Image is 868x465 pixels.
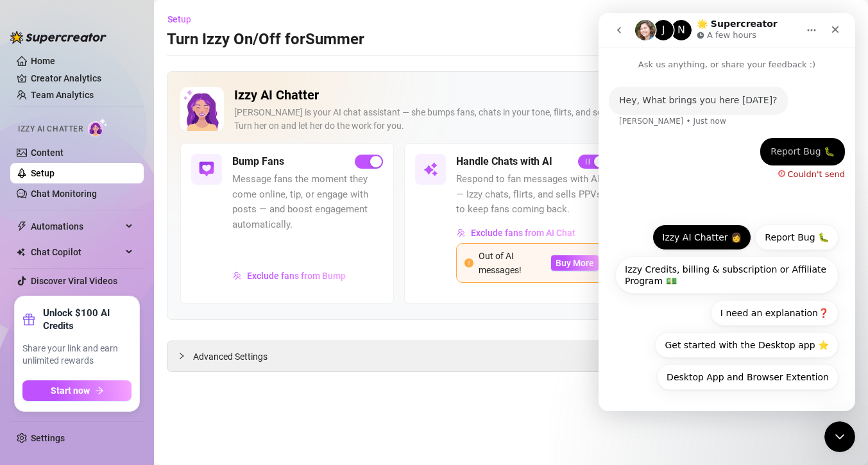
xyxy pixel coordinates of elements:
[22,342,132,368] span: Share your link and earn unlimited rewards
[234,106,802,133] div: [PERSON_NAME] is your AI chat assistant — she bumps fans, chats in your tone, flirts, and sells y...
[456,154,552,169] h5: Handle Chats with AI
[456,223,576,243] button: Exclude fans from AI Chat
[193,350,268,364] span: Advanced Settings
[232,154,284,169] h5: Bump Fans
[31,168,55,178] a: Setup
[232,266,346,286] button: Exclude fans from Bump
[180,87,224,131] img: Izzy AI Chatter
[22,380,132,401] button: Start nowarrow-right
[31,68,133,89] a: Creator Analytics
[31,189,97,199] a: Chat Monitoring
[233,271,242,280] img: svg%3e
[167,14,191,24] span: Setup
[599,13,855,411] iframe: Intercom live chat
[423,162,438,177] img: svg%3e
[31,276,117,286] a: Discover Viral Videos
[556,258,594,268] span: Buy More
[18,123,83,135] span: Izzy AI Chatter
[479,249,541,277] div: Out of AI messages!
[31,216,122,237] span: Automations
[464,258,473,267] span: exclamation-circle
[31,56,55,66] a: Home
[10,31,106,44] img: logo-BBDzfeDw.svg
[31,433,65,443] a: Settings
[178,349,193,363] div: collapsed
[824,421,855,452] iframe: Intercom live chat
[51,385,90,396] span: Start now
[31,148,64,158] a: Content
[43,307,132,332] strong: Unlock $100 AI Credits
[167,30,364,50] h3: Turn Izzy On/Off for Summer
[88,118,108,137] img: AI Chatter
[247,271,346,281] span: Exclude fans from Bump
[234,87,802,103] h2: Izzy AI Chatter
[31,90,94,100] a: Team Analytics
[17,248,25,257] img: Chat Copilot
[178,352,185,360] span: collapsed
[167,9,201,30] button: Setup
[17,221,27,232] span: thunderbolt
[22,313,35,326] span: gift
[232,172,383,232] span: Message fans the moment they come online, tip, or engage with posts — and boost engagement automa...
[456,172,607,217] span: Respond to fan messages with AI — Izzy chats, flirts, and sells PPVs to keep fans coming back.
[551,255,599,271] button: Buy More
[457,228,466,237] img: svg%3e
[471,228,575,238] span: Exclude fans from AI Chat
[31,242,122,262] span: Chat Copilot
[95,386,104,395] span: arrow-right
[199,162,214,177] img: svg%3e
